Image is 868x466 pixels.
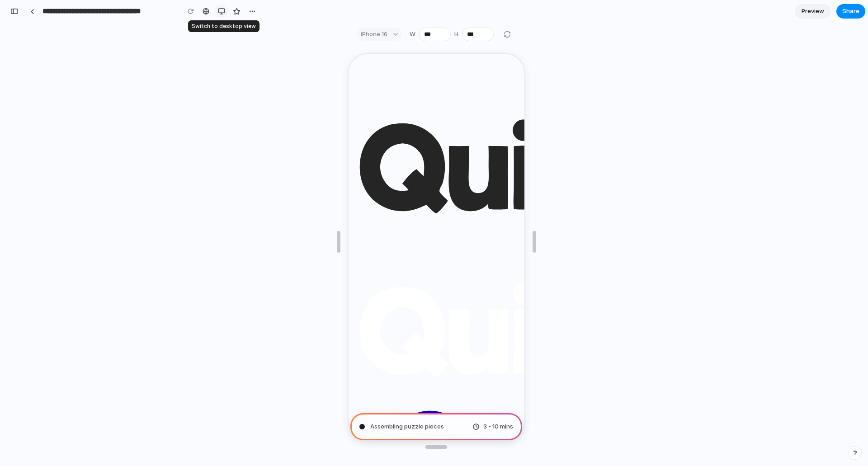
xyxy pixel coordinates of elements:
[836,4,865,19] button: Share
[842,7,859,16] span: Share
[483,422,513,431] span: 3 - 10 mins
[188,20,259,32] div: Switch to desktop view
[410,30,415,39] label: W
[370,422,444,431] span: Assembling puzzle pieces
[454,30,458,39] label: H
[4,4,515,165] img: Quickend
[4,4,172,331] a: QuickendQuickend
[802,7,824,16] span: Preview
[4,167,515,329] img: Quickend
[795,4,831,19] a: Preview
